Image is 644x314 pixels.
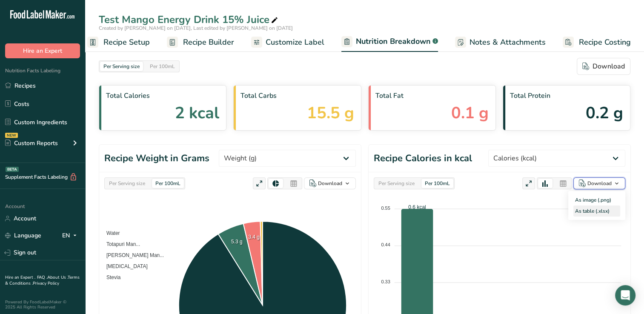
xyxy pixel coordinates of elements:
[175,101,219,125] span: 2 kcal
[307,101,354,125] span: 15.5 g
[152,179,184,188] div: Per 100mL
[106,91,219,101] span: Total Calories
[341,32,438,52] a: Nutrition Breakdown
[251,33,324,52] a: Customize Label
[62,231,80,241] div: EN
[455,33,546,52] a: Notes & Attachments
[586,101,623,125] span: 0.2 g
[33,280,59,286] a: Privacy Policy
[106,179,149,188] div: Per Serving size
[5,300,80,310] div: Powered By FoodLabelMaker © 2025 All Rights Reserved
[381,206,390,211] tspan: 0.55
[615,285,635,305] div: Open Intercom Messenger
[579,37,631,48] span: Recipe Costing
[5,274,35,280] a: Hire an Expert .
[167,33,234,52] a: Recipe Builder
[587,180,612,187] div: Download
[100,263,148,269] span: [MEDICAL_DATA]
[318,180,342,187] div: Download
[304,177,356,189] button: Download
[146,62,178,71] div: Per 100mL
[356,36,431,47] span: Nutrition Breakdown
[510,91,623,101] span: Total Protein
[5,228,41,243] a: Language
[100,230,120,236] span: Water
[100,252,164,258] span: [PERSON_NAME] Man...
[451,101,489,125] span: 0.1 g
[421,179,453,188] div: Per 100mL
[375,91,489,101] span: Total Fat
[5,133,18,138] div: NEW
[100,62,143,71] div: Per Serving size
[582,61,625,71] div: Download
[240,91,354,101] span: Total Carbs
[6,167,19,172] div: BETA
[573,194,620,206] div: As image (.png)
[5,274,80,286] a: Terms & Conditions .
[100,274,120,280] span: Stevia
[573,206,620,217] div: As table (.xlsx)
[47,274,68,280] a: About Us .
[381,242,390,247] tspan: 0.44
[87,33,150,52] a: Recipe Setup
[573,177,625,189] button: Download
[99,12,280,27] div: Test Mango Energy Drink 15% Juice
[563,33,631,52] a: Recipe Costing
[577,58,630,75] button: Download
[266,37,324,48] span: Customize Label
[100,241,140,247] span: Totapuri Man...
[375,179,418,188] div: Per Serving size
[37,274,47,280] a: FAQ .
[374,151,472,166] h1: Recipe Calories in kcal
[183,37,234,48] span: Recipe Builder
[381,279,390,284] tspan: 0.33
[104,151,209,166] h1: Recipe Weight in Grams
[103,37,150,48] span: Recipe Setup
[99,25,293,31] span: Created by [PERSON_NAME] on [DATE], Last edited by [PERSON_NAME] on [DATE]
[5,139,58,148] div: Custom Reports
[469,37,546,48] span: Notes & Attachments
[5,43,80,58] button: Hire an Expert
